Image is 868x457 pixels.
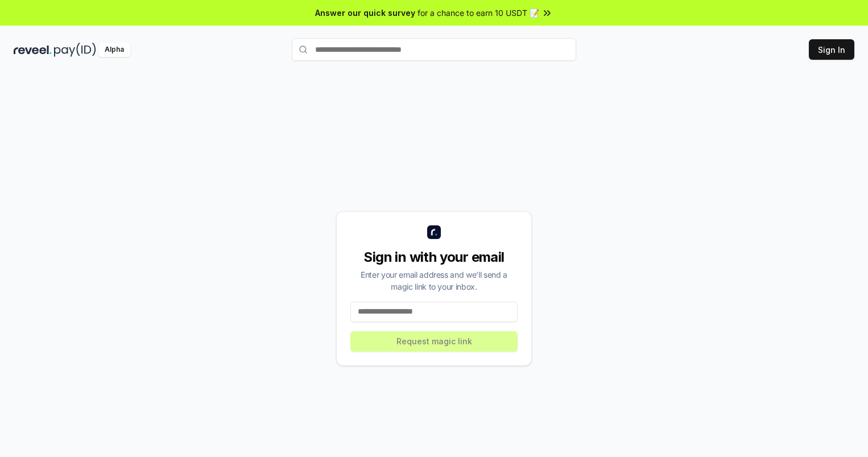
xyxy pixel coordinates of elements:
span: Answer our quick survey [315,7,415,19]
div: Enter your email address and we’ll send a magic link to your inbox. [350,269,518,293]
div: Alpha [98,43,130,57]
img: logo_small [427,225,441,239]
span: for a chance to earn 10 USDT 📝 [418,7,539,19]
div: Sign in with your email [350,248,518,266]
img: pay_id [54,43,96,57]
button: Sign In [809,39,854,60]
img: reveel_dark [14,43,52,57]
